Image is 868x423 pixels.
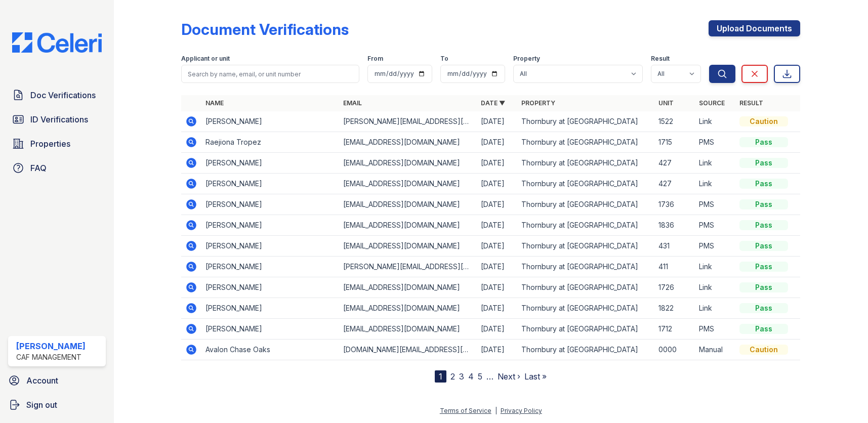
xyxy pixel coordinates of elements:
[339,257,477,277] td: [PERSON_NAME][EMAIL_ADDRESS][PERSON_NAME][DOMAIN_NAME]
[201,153,339,174] td: [PERSON_NAME]
[654,153,695,174] td: 427
[739,262,788,272] div: Pass
[8,134,106,154] a: Properties
[654,319,695,340] td: 1712
[435,370,446,383] div: 1
[517,132,655,153] td: Thornbury at [GEOGRAPHIC_DATA]
[739,324,788,334] div: Pass
[181,20,349,38] div: Document Verifications
[739,199,788,209] div: Pass
[26,399,57,411] span: Sign out
[339,319,477,340] td: [EMAIL_ADDRESS][DOMAIN_NAME]
[4,395,110,415] a: Sign out
[201,319,339,340] td: [PERSON_NAME]
[654,132,695,153] td: 1715
[201,111,339,132] td: [PERSON_NAME]
[468,371,474,382] a: 4
[651,55,670,63] label: Result
[477,319,517,340] td: [DATE]
[709,20,800,36] a: Upload Documents
[695,215,735,236] td: PMS
[339,194,477,215] td: [EMAIL_ADDRESS][DOMAIN_NAME]
[654,236,695,257] td: 431
[477,194,517,215] td: [DATE]
[739,158,788,168] div: Pass
[30,113,88,125] span: ID Verifications
[201,340,339,360] td: Avalon Chase Oaks
[4,370,110,391] a: Account
[205,99,224,107] a: Name
[339,298,477,319] td: [EMAIL_ADDRESS][DOMAIN_NAME]
[201,215,339,236] td: [PERSON_NAME]
[339,277,477,298] td: [EMAIL_ADDRESS][DOMAIN_NAME]
[477,277,517,298] td: [DATE]
[695,257,735,277] td: Link
[517,215,655,236] td: Thornbury at [GEOGRAPHIC_DATA]
[440,407,491,414] a: Terms of Service
[339,174,477,194] td: [EMAIL_ADDRESS][DOMAIN_NAME]
[339,236,477,257] td: [EMAIL_ADDRESS][DOMAIN_NAME]
[695,194,735,215] td: PMS
[339,132,477,153] td: [EMAIL_ADDRESS][DOMAIN_NAME]
[339,111,477,132] td: [PERSON_NAME][EMAIL_ADDRESS][DOMAIN_NAME]
[654,215,695,236] td: 1836
[695,277,735,298] td: Link
[654,340,695,360] td: 0000
[695,236,735,257] td: PMS
[339,215,477,236] td: [EMAIL_ADDRESS][DOMAIN_NAME]
[695,111,735,132] td: Link
[739,179,788,189] div: Pass
[440,55,448,63] label: To
[695,298,735,319] td: Link
[654,257,695,277] td: 411
[201,194,339,215] td: [PERSON_NAME]
[181,65,359,83] input: Search by name, email, or unit number
[477,298,517,319] td: [DATE]
[517,236,655,257] td: Thornbury at [GEOGRAPHIC_DATA]
[450,371,455,382] a: 2
[654,194,695,215] td: 1736
[16,340,86,352] div: [PERSON_NAME]
[517,194,655,215] td: Thornbury at [GEOGRAPHIC_DATA]
[513,55,540,63] label: Property
[478,371,482,382] a: 5
[739,116,788,126] div: Caution
[26,374,58,387] span: Account
[517,298,655,319] td: Thornbury at [GEOGRAPHIC_DATA]
[477,215,517,236] td: [DATE]
[517,111,655,132] td: Thornbury at [GEOGRAPHIC_DATA]
[201,132,339,153] td: Raejiona Tropez
[521,99,555,107] a: Property
[739,241,788,251] div: Pass
[8,109,106,130] a: ID Verifications
[339,340,477,360] td: [DOMAIN_NAME][EMAIL_ADDRESS][DOMAIN_NAME]
[495,407,497,414] div: |
[481,99,505,107] a: Date ▼
[8,85,106,105] a: Doc Verifications
[739,282,788,292] div: Pass
[477,236,517,257] td: [DATE]
[477,111,517,132] td: [DATE]
[695,153,735,174] td: Link
[501,407,542,414] a: Privacy Policy
[367,55,383,63] label: From
[201,236,339,257] td: [PERSON_NAME]
[477,174,517,194] td: [DATE]
[695,132,735,153] td: PMS
[477,340,517,360] td: [DATE]
[201,174,339,194] td: [PERSON_NAME]
[30,162,47,174] span: FAQ
[654,174,695,194] td: 427
[201,257,339,277] td: [PERSON_NAME]
[517,153,655,174] td: Thornbury at [GEOGRAPHIC_DATA]
[339,153,477,174] td: [EMAIL_ADDRESS][DOMAIN_NAME]
[517,277,655,298] td: Thornbury at [GEOGRAPHIC_DATA]
[477,132,517,153] td: [DATE]
[477,153,517,174] td: [DATE]
[658,99,674,107] a: Unit
[343,99,362,107] a: Email
[517,319,655,340] td: Thornbury at [GEOGRAPHIC_DATA]
[695,319,735,340] td: PMS
[459,371,464,382] a: 3
[30,89,96,101] span: Doc Verifications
